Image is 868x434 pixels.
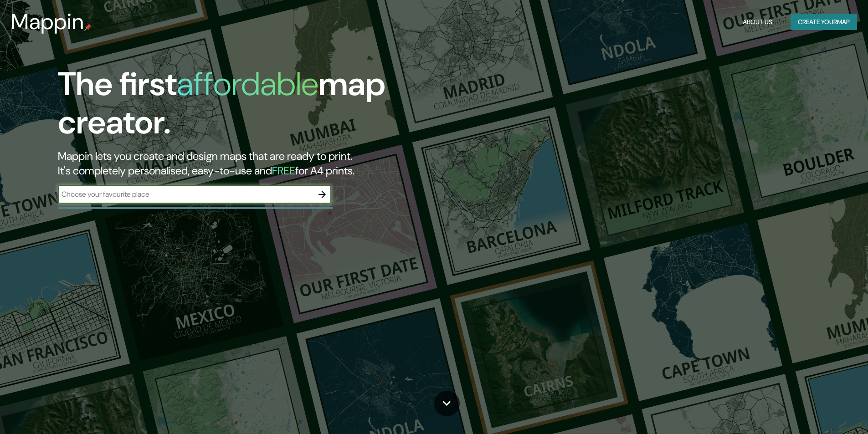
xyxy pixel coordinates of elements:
h5: FREE [272,163,295,178]
h1: affordable [177,63,318,105]
input: Choose your favourite place [58,189,313,199]
h3: Mappin [11,9,84,35]
h1: The first map creator. [58,65,492,149]
button: About Us [739,14,776,31]
h2: Mappin lets you create and design maps that are ready to print. It's completely personalised, eas... [58,149,492,178]
button: Create yourmap [791,14,857,31]
img: mappin-pin [84,24,92,31]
